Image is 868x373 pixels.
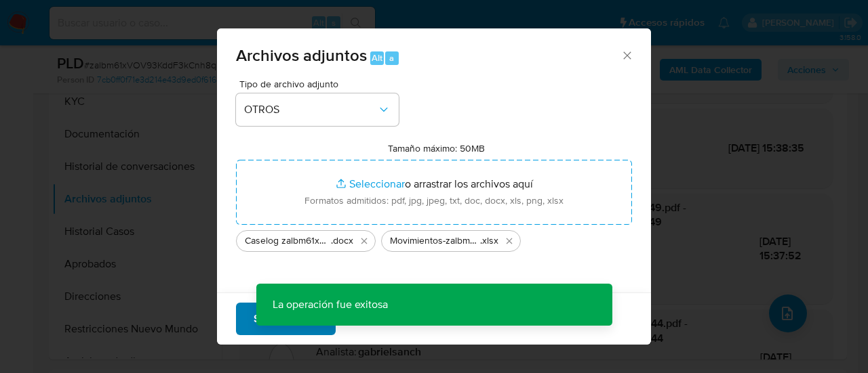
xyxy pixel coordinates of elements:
[620,49,633,61] button: Cerrar
[356,233,372,249] button: Eliminar Caselog zalbm61xVOV93KddF3kCnh8q_2025_08_18_23_05_13.docx
[388,142,485,154] label: Tamaño máximo: 50MB
[236,303,336,335] button: Subir archivo
[236,93,399,126] button: OTROS
[254,304,318,334] span: Subir archivo
[239,79,402,89] span: Tipo de archivo adjunto
[480,234,498,248] span: .xlsx
[256,284,404,326] p: La operación fue exitosa
[236,43,367,67] span: Archivos adjuntos
[331,234,353,248] span: .docx
[390,234,480,248] span: Movimientos-zalbm61xVOV93KddF3kCnh8q
[236,225,632,252] ul: Archivos seleccionados
[359,304,403,334] span: Cancelar
[245,234,331,248] span: Caselog zalbm61xVOV93KddF3kCnh8q_2025_08_18_23_05_13
[501,233,517,249] button: Eliminar Movimientos-zalbm61xVOV93KddF3kCnh8q.xlsx
[244,103,377,116] span: OTROS
[389,51,394,64] span: a
[372,51,382,64] span: Alt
